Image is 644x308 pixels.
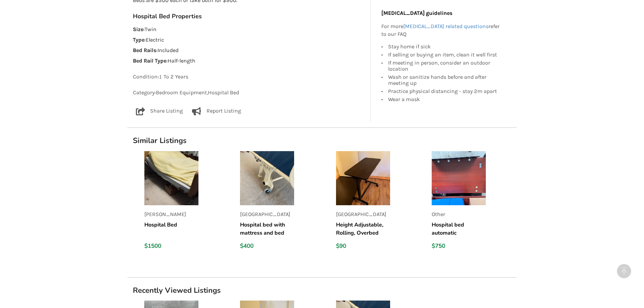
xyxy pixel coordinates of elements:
[388,59,502,73] div: If meeting in person, consider an outdoor location
[240,221,294,237] h5: Hospital bed with mattress and bed rails
[432,211,486,218] p: Other
[133,47,156,53] strong: Bed Rails
[388,95,502,102] div: Wear a mask
[388,51,502,59] div: If selling or buying an item, clean it well first
[133,73,365,81] p: Condition: 1 To 2 Years
[388,87,502,95] div: Practice physical distancing - stay 2m apart
[133,47,365,54] p: : Included
[133,36,365,44] p: : Electric
[144,151,198,205] img: listing
[133,26,143,32] strong: Size
[150,107,183,115] p: Share Listing
[133,89,365,97] p: Category: Bedroom Equipment , Hospital Bed
[240,151,294,205] img: listing
[127,136,517,145] h1: Similar Listings
[432,221,486,237] h5: Hospital bed automatic
[144,211,198,218] p: [PERSON_NAME]
[388,73,502,87] div: Wash or sanitize hands before and after meeting up
[432,151,486,205] img: listing
[240,242,294,250] div: $400
[336,242,390,250] div: $90
[381,10,452,17] b: [MEDICAL_DATA] guidelines
[144,221,198,237] h5: Hospital Bed
[336,151,390,205] img: listing
[388,44,502,51] div: Stay home if sick
[240,151,325,256] a: listing[GEOGRAPHIC_DATA]Hospital bed with mattress and bed rails$400
[240,211,294,218] p: [GEOGRAPHIC_DATA]
[133,57,365,65] p: : Half-length
[207,107,241,115] p: Report Listing
[144,151,229,256] a: listing[PERSON_NAME]Hospital Bed$1500
[133,37,144,43] strong: Type
[432,151,517,256] a: listingOtherHospital bed automatic$750
[133,13,365,20] h3: Hospital Bed Properties
[133,57,166,64] strong: Bed Rail Type
[336,211,390,218] p: [GEOGRAPHIC_DATA]
[432,242,486,250] div: $750
[336,151,421,256] a: listing[GEOGRAPHIC_DATA]Height Adjustable, Rolling, Overbed Table$90
[144,242,198,250] div: $1500
[336,221,390,237] h5: Height Adjustable, Rolling, Overbed Table
[133,26,365,33] p: : Twin
[381,23,502,39] p: For more refer to our FAQ
[403,23,488,30] a: [MEDICAL_DATA] related questions
[127,286,517,295] h1: Recently Viewed Listings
